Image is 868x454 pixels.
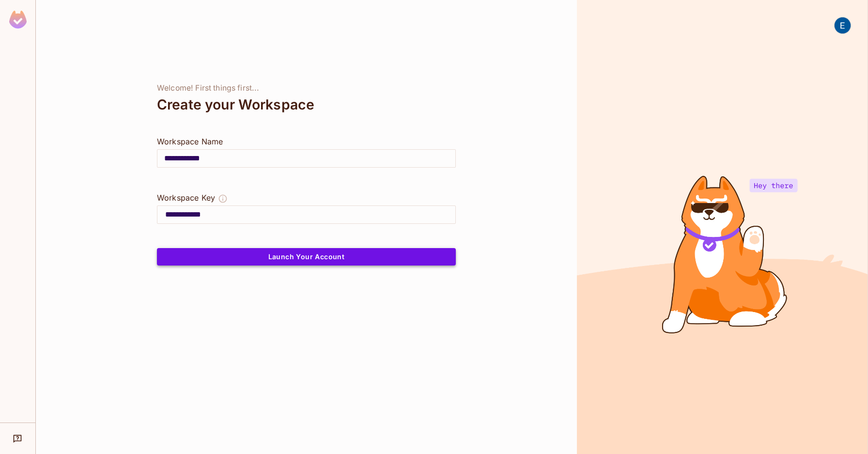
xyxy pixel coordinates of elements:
button: The Workspace Key is unique, and serves as the identifier of your workspace. [218,192,228,205]
img: SReyMgAAAABJRU5ErkJggg== [9,11,27,29]
div: Help & Updates [7,429,29,448]
div: Workspace Name [157,136,456,147]
div: Create your Workspace [157,93,456,116]
img: Emrullah ardıç [835,17,851,33]
div: Workspace Key [157,192,215,204]
button: Launch Your Account [157,248,456,266]
div: Welcome! First things first... [157,83,456,93]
